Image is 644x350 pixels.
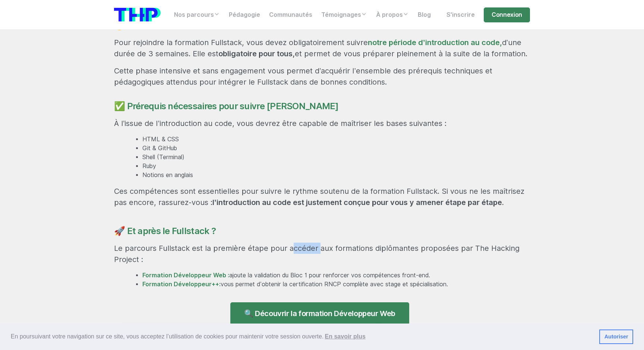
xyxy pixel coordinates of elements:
[265,7,317,22] a: Communautés
[317,7,372,22] a: Témoignages
[142,135,530,144] li: HTML & CSS
[114,243,530,265] p: Le parcours Fullstack est la première étape pour accéder aux formations diplômantes proposées par...
[599,329,633,344] a: dismiss cookie message
[114,8,161,22] img: logo
[142,272,229,279] a: Formation Développeur Web :
[142,171,530,180] li: Notions en anglais
[212,198,504,207] strong: l’introduction au code est justement conçue pour vous y amener étape par étape.
[142,144,530,153] li: Git & GitHub
[114,101,530,112] h4: ✅ Prérequis nécessaires pour suivre [PERSON_NAME]
[114,226,530,237] h4: 🚀 Et après le Fullstack ?
[142,280,530,289] li: vous permet d’obtenir la certification RNCP complète avec stage et spécialisation.
[230,302,409,325] a: 🔍 Découvrir la formation Développeur Web
[368,38,502,47] a: notre période d’introduction au code,
[372,7,413,22] a: À propos
[11,331,593,342] span: En poursuivant votre navigation sur ce site, vous acceptez l’utilisation de cookies pour mainteni...
[142,162,530,171] li: Ruby
[142,271,530,280] li: ajoute la validation du Bloc 1 pour renforcer vos compétences front-end.
[142,281,221,288] a: Formation Développeur++:
[484,7,530,22] a: Connexion
[442,7,479,22] a: S'inscrire
[114,37,530,59] p: Pour rejoindre la formation Fullstack, vous devez obligatoirement suivre d’une durée de 3 semaine...
[224,7,265,22] a: Pédagogie
[114,186,530,208] p: Ces compétences sont essentielles pour suivre le rythme soutenu de la formation Fullstack. Si vou...
[413,7,435,22] a: Blog
[142,153,530,162] li: Shell (Terminal)
[218,49,295,58] strong: obligatoire pour tous,
[114,65,530,88] p: Cette phase intensive et sans engagement vous permet d’acquérir l’ensemble des prérequis techniqu...
[170,7,224,22] a: Nos parcours
[114,118,530,129] p: À l’issue de l’introduction au code, vous devrez être capable de maîtriser les bases suivantes :
[323,331,367,342] a: learn more about cookies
